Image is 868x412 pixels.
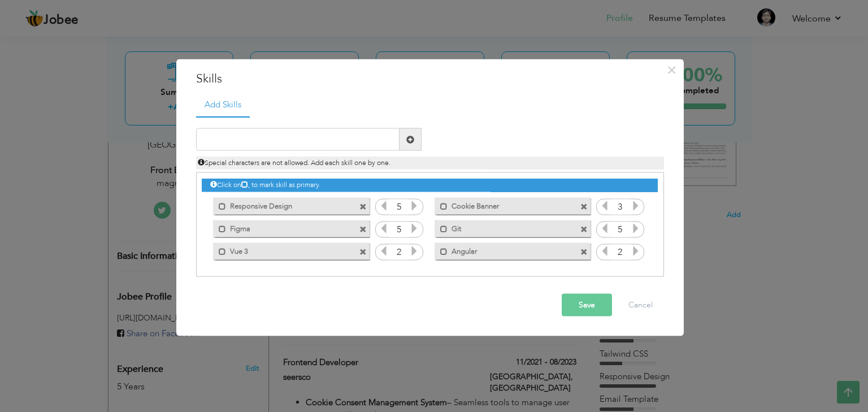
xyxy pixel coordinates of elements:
label: Responsive Design [226,197,340,211]
button: Save [562,294,612,316]
button: Cancel [617,294,664,316]
span: × [667,59,676,80]
label: Figma [226,220,340,234]
div: Click on , to mark skill as primary. [202,179,657,192]
button: Close [663,60,681,79]
a: Add Skills [196,93,250,118]
label: Angular [448,242,562,257]
span: Special characters are not allowed. Add each skill one by one. [198,158,390,167]
label: Vue 3 [226,242,340,257]
label: Git [448,220,562,234]
label: Cookie Banner [448,197,562,211]
h3: Skills [196,70,664,87]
